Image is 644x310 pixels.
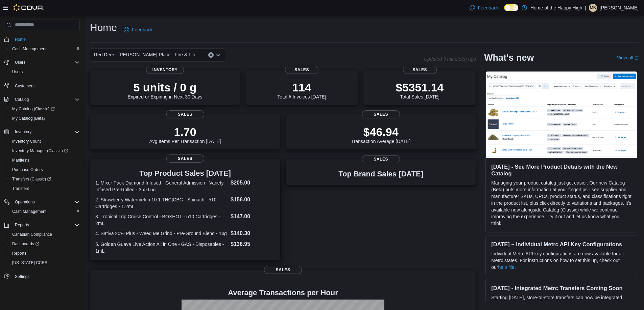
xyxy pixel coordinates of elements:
[12,241,39,247] span: Dashboards
[351,125,411,139] p: $46.94
[15,37,26,42] span: Home
[15,83,34,89] span: Customers
[12,81,80,90] span: Customers
[12,221,32,229] button: Reports
[128,81,202,100] div: Expired or Expiring in Next 30 Days
[12,58,28,66] button: Users
[9,249,80,257] span: Reports
[9,230,80,238] span: Canadian Compliance
[12,221,80,229] span: Reports
[9,259,80,267] span: Washington CCRS
[12,116,45,121] span: My Catalog (Beta)
[635,56,639,60] svg: External link
[403,66,437,74] span: Sales
[9,166,46,174] a: Purchase Orders
[600,4,639,12] p: [PERSON_NAME]
[7,207,82,216] button: Cash Management
[590,4,596,12] span: MB
[9,45,49,53] a: Cash Management
[12,167,43,172] span: Purchase Orders
[12,186,29,191] span: Transfers
[484,52,534,63] h2: What's new
[128,81,202,94] p: 5 units / 0 g
[7,67,82,77] button: Users
[12,139,41,144] span: Inventory Count
[95,169,275,177] h3: Top Product Sales [DATE]
[530,4,582,12] p: Home of the Happy High
[146,66,184,74] span: Inventory
[1,272,82,281] button: Settings
[12,272,80,281] span: Settings
[424,56,476,62] p: Updated 3 minute(s) ago
[12,148,68,153] span: Inventory Manager (Classic)
[9,114,80,122] span: My Catalog (Beta)
[9,105,80,113] span: My Catalog (Classic)
[1,81,82,90] button: Customers
[149,125,221,144] div: Avg Items Per Transaction [DATE]
[1,197,82,207] button: Operations
[12,82,37,90] a: Customers
[15,222,29,228] span: Reports
[12,198,38,206] button: Operations
[12,46,46,52] span: Cash Management
[12,35,80,44] span: Home
[9,249,29,257] a: Reports
[12,176,51,182] span: Transfers (Classic)
[7,184,82,193] button: Transfers
[1,58,82,67] button: Users
[12,273,32,281] a: Settings
[1,220,82,230] button: Reports
[12,106,55,112] span: My Catalog (Classic)
[7,239,82,249] a: Dashboards
[15,199,35,205] span: Operations
[231,213,275,221] dd: $147.00
[95,230,228,237] dt: 4. Sativa 20% Plus - Weed Me Grind - Pre-Ground Blend - 14g
[15,129,31,135] span: Inventory
[231,179,275,187] dd: $205.00
[12,95,31,104] button: Catalog
[12,251,26,256] span: Reports
[285,66,319,74] span: Sales
[504,4,518,11] input: Dark Mode
[7,137,82,146] button: Inventory Count
[362,155,400,163] span: Sales
[149,125,221,139] p: 1.70
[9,114,48,122] a: My Catalog (Beta)
[15,97,29,102] span: Catalog
[9,259,50,267] a: [US_STATE] CCRS
[396,81,444,94] p: $5351.14
[9,137,44,145] a: Inventory Count
[15,60,25,65] span: Users
[277,81,326,94] p: 114
[7,258,82,267] button: [US_STATE] CCRS
[95,213,228,227] dt: 3. Tropical Trip Cruise Control - BOXHOT - 510 Cartridges - 2mL
[12,232,52,237] span: Canadian Compliance
[12,128,80,136] span: Inventory
[231,240,275,248] dd: $136.95
[95,289,471,297] h4: Average Transactions per Hour
[351,125,411,144] div: Transaction Average [DATE]
[264,266,302,274] span: Sales
[121,23,155,36] a: Feedback
[95,241,228,254] dt: 5. Golden Guava Live Action All in One - GAS - Disposables - 1mL
[166,154,204,163] span: Sales
[12,260,47,265] span: [US_STATE] CCRS
[7,174,82,184] a: Transfers (Classic)
[4,32,80,299] nav: Complex example
[589,4,597,12] div: Matthaeus Baalam
[491,285,631,291] h3: [DATE] - Integrated Metrc Transfers Coming Soon
[1,34,82,44] button: Home
[9,45,80,53] span: Cash Management
[14,4,44,11] img: Cova
[478,4,498,11] span: Feedback
[617,55,639,60] a: View allExternal link
[9,230,55,238] a: Canadian Compliance
[585,4,586,12] p: |
[491,241,631,248] h3: [DATE] – Individual Metrc API Key Configurations
[1,127,82,137] button: Inventory
[9,175,80,183] span: Transfers (Classic)
[208,52,214,58] button: Clear input
[12,198,80,206] span: Operations
[7,165,82,174] button: Purchase Orders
